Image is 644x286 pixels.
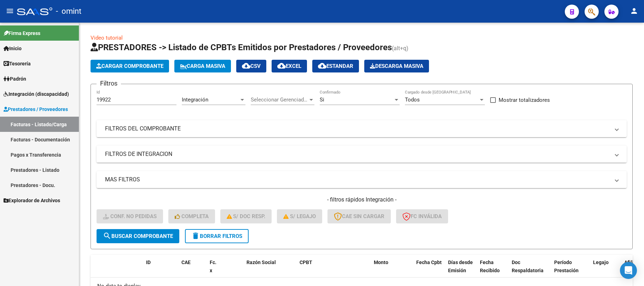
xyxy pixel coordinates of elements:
span: Si [320,97,324,103]
mat-icon: menu [6,7,14,15]
datatable-header-cell: CPBT [297,255,371,286]
datatable-header-cell: Fecha Cpbt [413,255,445,286]
mat-expansion-panel-header: FILTROS DEL COMPROBANTE [97,120,627,137]
span: Firma Express [4,29,40,37]
mat-icon: delete [191,232,200,240]
h3: Filtros [97,78,121,88]
mat-panel-title: FILTROS DE INTEGRACION [105,150,610,158]
span: S/ legajo [283,213,316,220]
span: ID [146,259,151,265]
mat-icon: person [630,7,638,15]
span: EXCEL [277,63,301,69]
span: - omint [56,4,81,19]
datatable-header-cell: Fecha Recibido [477,255,509,286]
span: CAE [181,259,191,265]
span: Explorador de Archivos [4,197,60,204]
button: Borrar Filtros [185,229,249,243]
span: Fecha Recibido [480,259,500,273]
span: Legajo [593,259,609,265]
mat-panel-title: FILTROS DEL COMPROBANTE [105,125,610,133]
span: PRESTADORES -> Listado de CPBTs Emitidos por Prestadores / Proveedores [91,42,392,52]
button: Completa [168,209,215,223]
datatable-header-cell: Razón Social [244,255,297,286]
span: Monto [374,259,388,265]
span: S/ Doc Resp. [227,213,266,220]
button: S/ legajo [277,209,322,223]
datatable-header-cell: Legajo [590,255,611,286]
span: (alt+q) [392,45,408,52]
button: Estandar [312,60,359,72]
a: Video tutorial [91,35,123,41]
button: CSV [236,60,266,72]
span: FC Inválida [402,213,442,220]
span: Carga Masiva [180,63,225,69]
button: EXCEL [272,60,307,72]
button: S/ Doc Resp. [220,209,272,223]
span: Buscar Comprobante [103,233,173,239]
span: Inicio [4,45,22,52]
span: Fecha Cpbt [416,259,442,265]
span: Cargar Comprobante [96,63,163,69]
mat-panel-title: MAS FILTROS [105,176,610,183]
span: Doc Respaldatoria [512,259,544,273]
button: Carga Masiva [174,60,231,72]
span: Fc. x [210,259,216,273]
span: Afiliado [624,259,642,265]
datatable-header-cell: Fc. x [207,255,221,286]
span: Todos [405,97,420,103]
div: Open Intercom Messenger [620,262,637,279]
datatable-header-cell: Monto [371,255,413,286]
datatable-header-cell: Período Prestación [551,255,590,286]
span: Razón Social [246,259,276,265]
span: Días desde Emisión [448,259,473,273]
mat-expansion-panel-header: MAS FILTROS [97,171,627,188]
span: Integración [182,97,208,103]
span: CAE SIN CARGAR [334,213,384,220]
mat-icon: cloud_download [318,62,326,70]
span: Prestadores / Proveedores [4,105,68,113]
datatable-header-cell: Días desde Emisión [445,255,477,286]
mat-icon: search [103,232,111,240]
span: Período Prestación [554,259,579,273]
span: Conf. no pedidas [103,213,157,220]
span: Estandar [318,63,353,69]
span: CPBT [300,259,312,265]
button: Buscar Comprobante [97,229,179,243]
button: Cargar Comprobante [91,60,169,72]
button: CAE SIN CARGAR [327,209,391,223]
app-download-masive: Descarga masiva de comprobantes (adjuntos) [364,60,429,72]
datatable-header-cell: CAE [179,255,207,286]
span: Mostrar totalizadores [499,96,550,104]
span: Seleccionar Gerenciador [251,97,308,103]
span: Borrar Filtros [191,233,242,239]
span: Descarga Masiva [370,63,423,69]
button: Descarga Masiva [364,60,429,72]
span: CSV [242,63,261,69]
datatable-header-cell: ID [143,255,179,286]
button: Conf. no pedidas [97,209,163,223]
mat-icon: cloud_download [277,62,286,70]
span: Integración (discapacidad) [4,90,69,98]
mat-icon: cloud_download [242,62,250,70]
mat-expansion-panel-header: FILTROS DE INTEGRACION [97,146,627,163]
button: FC Inválida [396,209,448,223]
datatable-header-cell: Doc Respaldatoria [509,255,551,286]
span: Completa [175,213,209,220]
h4: - filtros rápidos Integración - [97,196,627,204]
span: Tesorería [4,60,31,68]
span: Padrón [4,75,26,83]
